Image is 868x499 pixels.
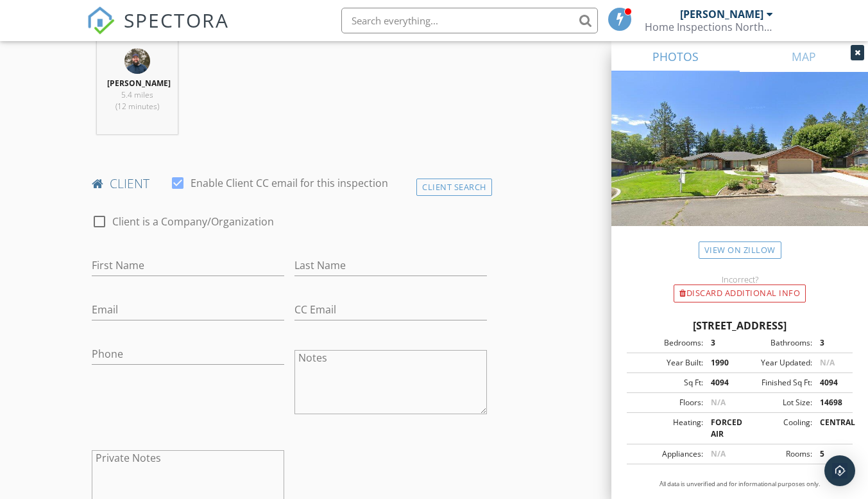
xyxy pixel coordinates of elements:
[674,285,806,302] div: Discard Additional info
[824,455,855,486] div: Open Intercom Messenger
[812,417,849,440] div: CENTRAL
[711,397,726,408] span: N/A
[341,8,598,33] input: Search everything...
[87,6,115,35] img: The Best Home Inspection Software - Spectora
[812,397,849,408] div: 14698
[124,48,150,74] img: untitled_design_12.png
[627,318,853,333] div: [STREET_ADDRESS]
[740,397,812,408] div: Lot Size:
[627,480,853,489] p: All data is unverified and for informational purposes only.
[740,357,812,369] div: Year Updated:
[703,357,740,369] div: 1990
[631,417,703,440] div: Heating:
[631,448,703,460] div: Appliances:
[680,8,763,21] div: [PERSON_NAME]
[631,397,703,408] div: Floors:
[711,448,726,459] span: N/A
[87,17,229,44] a: SPECTORA
[645,21,773,33] div: Home Inspections Northwest
[820,357,835,368] span: N/A
[631,337,703,349] div: Bedrooms:
[112,215,274,228] label: Client is a Company/Organization
[812,377,849,389] div: 4094
[703,377,740,389] div: 4094
[812,448,849,460] div: 5
[740,448,812,460] div: Rooms:
[631,377,703,389] div: Sq Ft:
[740,41,868,72] a: MAP
[740,377,812,389] div: Finished Sq Ft:
[121,89,153,100] span: 5.4 miles
[703,337,740,349] div: 3
[631,357,703,369] div: Year Built:
[115,101,159,112] span: (12 minutes)
[124,6,229,33] span: SPECTORA
[812,337,849,349] div: 3
[703,417,740,440] div: FORCED AIR
[107,78,171,89] strong: [PERSON_NAME]
[611,72,868,257] img: streetview
[191,177,388,189] label: Enable Client CC email for this inspection
[611,274,868,285] div: Incorrect?
[699,241,781,259] a: View on Zillow
[92,175,486,192] h4: client
[740,337,812,349] div: Bathrooms:
[740,417,812,440] div: Cooling:
[611,41,740,72] a: PHOTOS
[416,179,492,196] div: Client Search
